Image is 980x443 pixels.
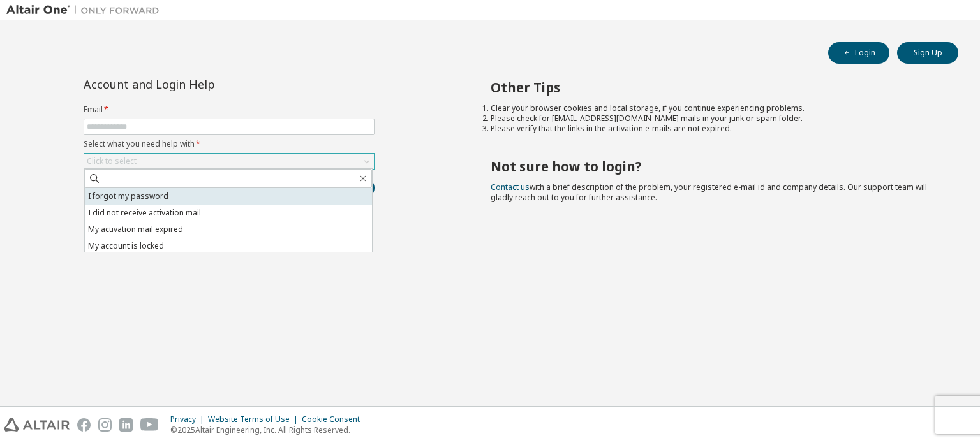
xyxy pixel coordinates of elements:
[828,42,889,64] button: Login
[98,418,112,432] img: instagram.svg
[87,156,137,166] div: Click to select
[491,113,936,124] li: Please check for [EMAIL_ADDRESS][DOMAIN_NAME] mails in your junk or spam folder.
[85,188,372,205] li: I forgot my password
[170,425,367,435] p: © 2025 Altair Engineering, Inc. All Rights Reserved.
[491,79,936,96] h2: Other Tips
[302,414,367,425] div: Cookie Consent
[491,158,936,175] h2: Not sure how to login?
[170,414,208,425] div: Privacy
[4,418,70,432] img: altair_logo.svg
[84,105,375,115] label: Email
[491,182,530,192] a: Contact us
[84,139,375,149] label: Select what you need help with
[140,418,159,432] img: youtube.svg
[208,414,302,425] div: Website Terms of Use
[491,124,936,134] li: Please verify that the links in the activation e-mails are not expired.
[491,182,927,203] span: with a brief description of the problem, your registered e-mail id and company details. Our suppo...
[84,79,316,89] div: Account and Login Help
[897,42,958,64] button: Sign Up
[119,418,133,432] img: linkedin.svg
[491,103,936,113] li: Clear your browser cookies and local storage, if you continue experiencing problems.
[84,154,374,169] div: Click to select
[77,418,91,432] img: facebook.svg
[6,4,166,17] img: Altair One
